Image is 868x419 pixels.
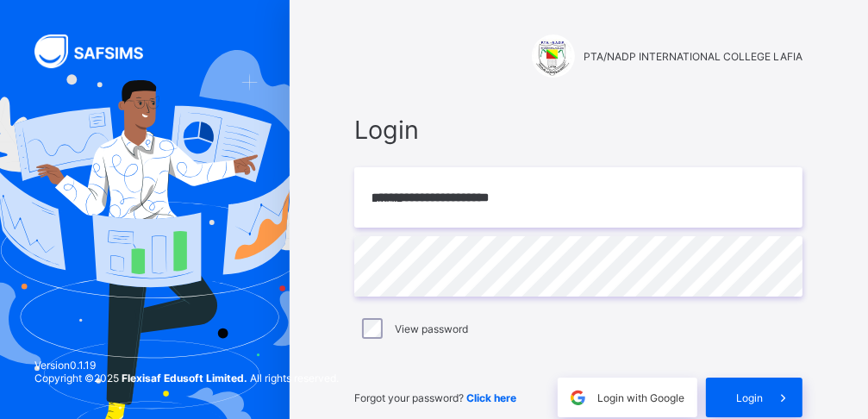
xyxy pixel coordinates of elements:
a: Click here [466,391,516,404]
span: Copyright © 2025 All rights reserved. [34,372,339,385]
span: Login [736,391,763,404]
span: Login with Google [597,391,684,404]
span: PTA/NADP INTERNATIONAL COLLEGE LAFIA [584,50,802,63]
span: Forgot your password? [354,391,516,404]
span: Login [354,115,802,145]
label: View password [395,322,468,335]
strong: Flexisaf Edusoft Limited. [122,372,247,385]
img: SAFSIMS Logo [34,34,164,68]
span: Version 0.1.19 [34,359,339,372]
img: google.396cfc9801f0270233282035f929180a.svg [568,388,588,408]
